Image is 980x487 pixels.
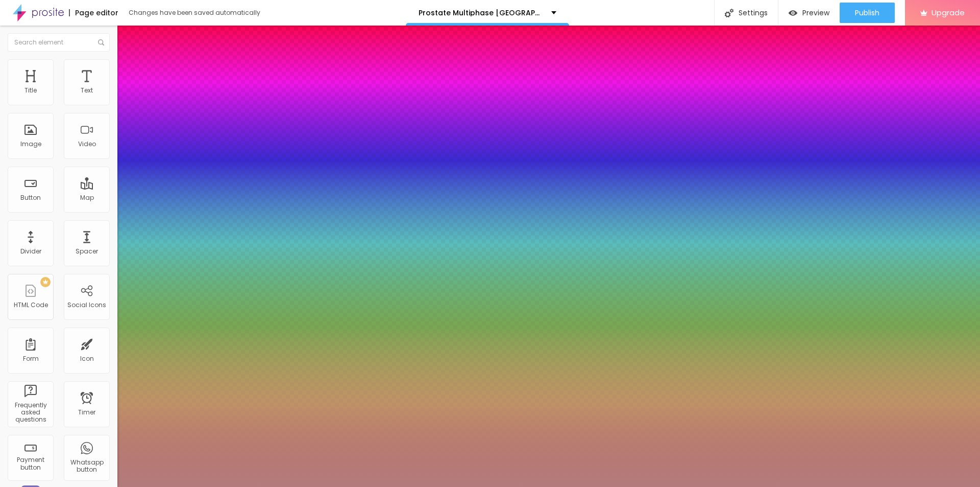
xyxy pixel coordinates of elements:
[129,10,260,16] div: Changes have been saved automatically
[14,302,48,309] div: HTML Code
[67,302,106,309] div: Social Icons
[80,355,94,362] div: Icon
[840,3,895,23] button: Publish
[78,141,96,148] div: Video
[10,402,51,424] div: Frequently asked questions
[8,33,110,52] input: Search element
[802,9,829,17] span: Preview
[20,194,41,201] div: Button
[855,9,879,17] span: Publish
[69,9,118,16] div: Page editor
[80,194,94,201] div: Map
[66,459,107,474] div: Whatsapp button
[20,141,41,148] div: Image
[778,3,840,23] button: Preview
[10,456,51,471] div: Payment button
[98,39,104,45] img: Icone
[789,9,797,17] img: view-1.svg
[24,87,37,94] div: Title
[76,248,98,255] div: Spacer
[81,87,93,94] div: Text
[20,248,41,255] div: Divider
[78,409,95,416] div: Timer
[23,355,39,362] div: Form
[419,9,544,16] p: Prostate Multiphase [GEOGRAPHIC_DATA], [GEOGRAPHIC_DATA], AU & CA How to Get the Best Price
[725,9,733,17] img: Icone
[932,8,965,17] span: Upgrade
